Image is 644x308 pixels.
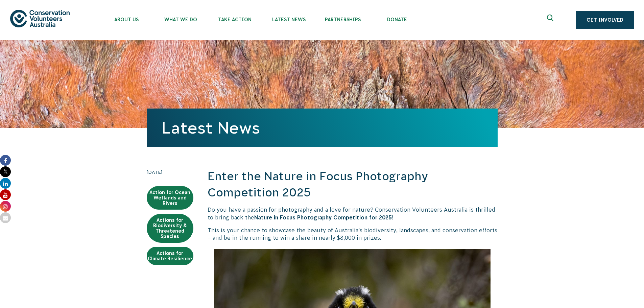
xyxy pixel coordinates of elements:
[147,214,193,243] a: Actions for Biodiversity & Threatened Species
[147,186,193,210] a: Action for Ocean Wetlands and Rivers
[162,119,260,137] a: Latest News
[208,206,498,221] p: Do you have a passion for photography and a love for nature? Conservation Volunteers Australia is...
[208,168,498,200] h2: Enter the Nature in Focus Photography Competition 2025
[370,17,424,22] span: Donate
[147,247,193,265] a: Actions for Climate Resilience
[208,227,498,242] p: This is your chance to showcase the beauty of Australia’s biodiversity, landscapes, and conservat...
[543,12,559,28] button: Expand search box Close search box
[153,17,208,22] span: What We Do
[208,17,262,22] span: Take Action
[254,214,392,220] strong: Nature in Focus Photography Competition for 2025
[262,17,316,22] span: Latest News
[147,168,193,176] time: [DATE]
[576,11,634,29] a: Get Involved
[99,17,153,22] span: About Us
[316,17,370,22] span: Partnerships
[10,10,70,27] img: logo.svg
[547,15,555,25] span: Expand search box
